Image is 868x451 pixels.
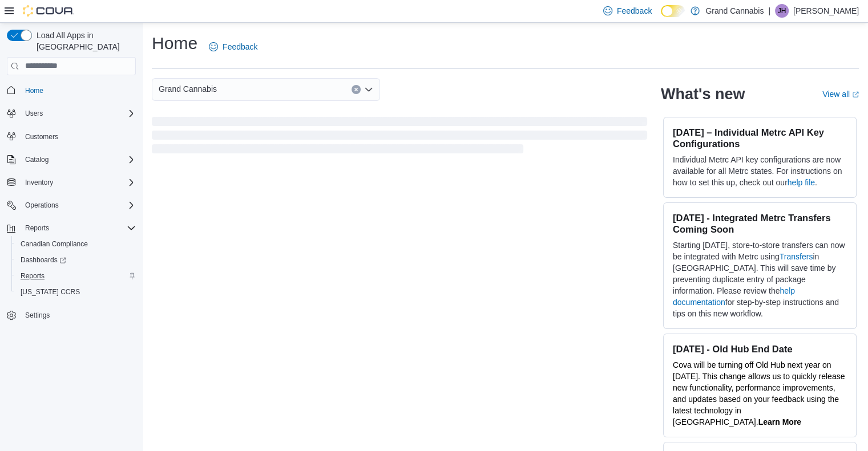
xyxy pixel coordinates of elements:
a: Dashboards [11,252,140,268]
span: Feedback [617,5,652,17]
span: Customers [25,132,58,141]
input: Dark Mode [661,5,685,17]
span: Grand Cannabis [159,82,217,96]
span: Dashboards [21,255,66,265]
nav: Complex example [7,78,136,354]
a: help documentation [673,286,795,307]
span: Users [25,109,43,118]
span: Washington CCRS [16,285,136,299]
span: Load All Apps in [GEOGRAPHIC_DATA] [32,30,136,52]
a: Learn More [758,417,801,426]
button: Catalog [21,153,53,166]
h3: [DATE] - Integrated Metrc Transfers Coming Soon [673,212,847,235]
button: Customers [2,128,140,145]
button: Inventory [21,176,58,189]
button: Open list of options [364,85,373,94]
a: Dashboards [16,253,71,267]
p: | [768,4,770,18]
span: Reports [16,269,136,283]
span: Inventory [25,178,53,187]
p: Starting [DATE], store-to-store transfers can now be integrated with Metrc using in [GEOGRAPHIC_D... [673,239,847,319]
button: Reports [11,268,140,284]
h3: [DATE] - Old Hub End Date [673,343,847,355]
span: Settings [25,311,50,320]
button: Users [21,107,47,120]
a: Reports [16,269,49,283]
a: Canadian Compliance [16,237,92,251]
span: Canadian Compliance [16,237,136,251]
h1: Home [152,32,197,55]
a: Home [21,84,48,97]
button: Clear input [352,85,361,94]
a: Settings [21,308,54,322]
p: Grand Cannabis [705,4,764,18]
span: Inventory [21,176,136,189]
span: Reports [25,224,49,233]
span: Reports [21,221,136,235]
span: Reports [21,271,45,281]
span: Catalog [21,153,136,166]
button: Home [2,82,140,99]
button: Operations [21,198,63,212]
button: Reports [21,221,54,235]
span: Cova will be turning off Old Hub next year on [DATE]. This change allows us to quickly release ne... [673,360,845,426]
h2: What's new [661,85,745,103]
span: Dashboards [16,253,136,267]
svg: External link [852,91,859,98]
h3: [DATE] – Individual Metrc API Key Configurations [673,127,847,149]
span: Settings [21,308,136,322]
button: Settings [2,307,140,323]
button: Operations [2,197,140,213]
button: [US_STATE] CCRS [11,284,140,300]
span: Operations [25,201,59,210]
span: Users [21,107,136,120]
span: Feedback [223,41,257,52]
button: Users [2,105,140,121]
button: Canadian Compliance [11,236,140,252]
button: Reports [2,220,140,236]
span: Operations [21,198,136,212]
span: Catalog [25,155,49,164]
img: Cova [23,5,74,17]
span: Home [21,83,136,97]
a: help file [788,178,815,187]
span: Loading [152,119,647,156]
a: Customers [21,130,63,144]
div: Jack Huitema [775,4,789,18]
p: Individual Metrc API key configurations are now available for all Metrc states. For instructions ... [673,154,847,188]
a: Transfers [780,252,813,261]
span: Customers [21,129,136,144]
span: Canadian Compliance [21,239,88,249]
a: View allExternal link [822,90,859,99]
a: [US_STATE] CCRS [16,285,84,299]
button: Inventory [2,174,140,190]
p: [PERSON_NAME] [793,4,859,18]
span: Home [25,86,43,95]
span: [US_STATE] CCRS [21,287,80,296]
button: Catalog [2,152,140,168]
a: Feedback [204,35,262,58]
span: JH [778,4,786,18]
